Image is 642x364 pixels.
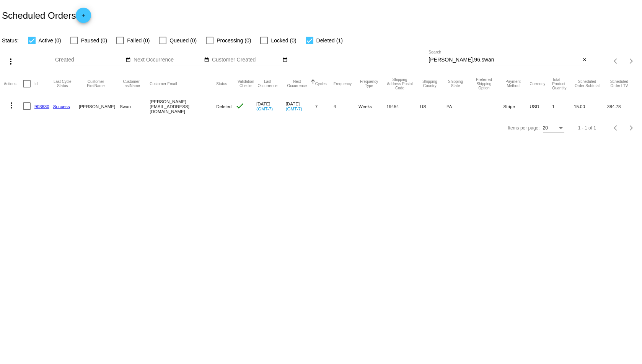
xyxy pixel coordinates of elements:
h2: Scheduled Orders [2,8,91,23]
mat-cell: 19454 [386,95,420,117]
button: Change sorting for PreferredShippingOption [471,78,496,90]
button: Change sorting for Frequency [334,81,352,86]
mat-cell: [PERSON_NAME][EMAIL_ADDRESS][DOMAIN_NAME] [150,95,216,117]
button: Change sorting for LastOccurrenceUtc [256,79,279,88]
mat-icon: date_range [282,57,288,63]
button: Change sorting for ShippingCountry [420,79,440,88]
mat-icon: more_vert [6,57,15,66]
a: 903630 [34,104,49,109]
mat-icon: add [79,13,88,22]
button: Change sorting for LifetimeValue [607,79,631,88]
mat-icon: check [235,101,244,110]
span: Processing (0) [217,36,251,45]
button: Change sorting for CurrencyIso [530,81,546,86]
mat-cell: USD [530,95,552,117]
mat-header-cell: Validation Checks [235,72,256,95]
button: Next page [624,120,639,136]
a: Success [53,104,70,109]
span: Active (0) [39,36,61,45]
span: Deleted [216,104,231,109]
button: Change sorting for NextOccurrenceUtc [286,79,308,88]
input: Search [429,57,580,63]
button: Change sorting for ShippingState [446,79,464,88]
mat-cell: 7 [315,95,334,117]
span: Locked (0) [271,36,296,45]
span: 20 [543,125,548,131]
a: (GMT-7) [286,106,302,111]
mat-cell: [DATE] [256,95,286,117]
mat-icon: close [582,57,587,63]
button: Change sorting for Id [34,81,37,86]
mat-cell: 4 [334,95,358,117]
button: Change sorting for CustomerLastName [120,79,143,88]
button: Previous page [608,120,624,136]
span: Deleted (1) [316,36,343,45]
mat-icon: date_range [125,57,131,63]
input: Created [55,57,124,63]
button: Change sorting for Status [216,81,227,86]
button: Change sorting for PaymentMethod.Type [503,79,523,88]
mat-icon: more_vert [7,101,16,110]
mat-cell: Swan [120,95,150,117]
mat-header-cell: Actions [4,72,23,95]
button: Next page [624,53,639,69]
button: Change sorting for Cycles [315,81,327,86]
input: Customer Created [212,57,281,63]
mat-cell: Stripe [503,95,530,117]
span: Status: [2,37,19,44]
button: Previous page [608,53,624,69]
div: Items per page: [508,125,539,131]
button: Clear [581,56,589,64]
mat-select: Items per page: [543,126,564,131]
input: Next Occurrence [134,57,202,63]
a: (GMT-7) [256,106,273,111]
mat-cell: 384.78 [607,95,638,117]
mat-cell: 1 [552,95,574,117]
span: Queued (0) [169,36,197,45]
button: Change sorting for ShippingPostcode [386,78,413,90]
button: Change sorting for CustomerFirstName [79,79,113,88]
mat-cell: PA [446,95,471,117]
span: Paused (0) [81,36,107,45]
button: Change sorting for CustomerEmail [150,81,177,86]
mat-cell: Weeks [358,95,386,117]
div: 1 - 1 of 1 [578,125,596,131]
mat-header-cell: Total Product Quantity [552,72,574,95]
mat-icon: date_range [204,57,209,63]
button: Change sorting for LastProcessingCycleId [53,79,72,88]
mat-cell: US [420,95,446,117]
mat-cell: [DATE] [286,95,315,117]
span: Failed (0) [127,36,150,45]
button: Change sorting for FrequencyType [358,79,380,88]
mat-cell: 15.00 [574,95,607,117]
mat-cell: [PERSON_NAME] [79,95,120,117]
button: Change sorting for Subtotal [574,79,600,88]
